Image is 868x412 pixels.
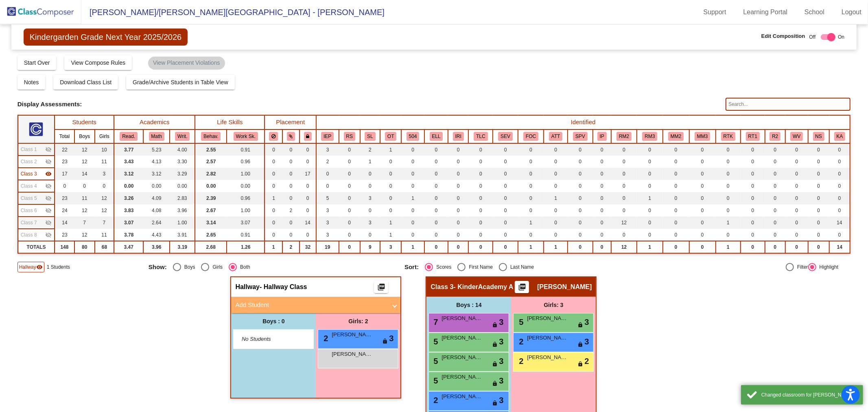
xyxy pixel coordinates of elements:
td: 0.96 [227,192,265,204]
td: 0 [568,156,593,168]
td: 0 [300,143,316,156]
td: 2.83 [170,192,195,204]
td: 3 [360,192,380,204]
td: 0 [593,168,611,180]
td: 0 [300,156,316,168]
td: 3.43 [114,156,143,168]
td: 0 [339,180,360,192]
button: Notes [17,75,46,90]
td: 0 [424,156,448,168]
td: 1 [265,192,282,204]
th: Keep with students [282,129,300,143]
td: 12 [74,156,95,168]
td: 0 [785,156,808,168]
td: 12 [74,204,95,217]
td: 4.09 [143,192,170,204]
td: 0 [493,168,518,180]
th: Retained in 1st grade [741,129,765,143]
button: 504 [407,132,420,141]
th: Not Screened prior to entry in K [808,129,829,143]
td: 0 [689,168,716,180]
th: Retained in Second Grade [765,129,785,143]
td: 0 [518,192,544,204]
th: Math MTSS Tier 3 [689,129,716,143]
button: KA [834,132,846,141]
span: View Compose Rules [71,59,125,66]
td: 0 [663,180,689,192]
button: SPV [573,132,588,141]
td: 0 [282,156,300,168]
td: 0 [808,192,829,204]
input: Search... [726,98,851,111]
button: RS [344,132,355,141]
th: Resource Support [339,129,360,143]
td: 12 [95,204,114,217]
button: RT1 [746,132,760,141]
span: Class 2 [21,158,37,165]
th: Super Parent Volunteer [568,129,593,143]
td: 0 [424,180,448,192]
button: Writ. [175,132,190,141]
td: 0 [741,168,765,180]
td: Corie Goulding - KinderAcademy A [18,168,55,180]
mat-icon: visibility [45,171,52,177]
td: 0 [493,192,518,204]
td: 0 [282,168,300,180]
td: 0 [808,180,829,192]
th: Students [55,115,114,129]
td: 0 [265,156,282,168]
td: 0 [829,192,851,204]
td: 0 [265,168,282,180]
td: 0 [611,168,637,180]
td: 2 [316,156,339,168]
td: 0 [544,156,568,168]
td: 2.82 [195,168,227,180]
td: 1.00 [227,204,265,217]
a: Logout [835,6,868,19]
td: 0 [360,204,380,217]
th: Reading MTSS Tier 3 [637,129,662,143]
button: SL [365,132,375,141]
td: 0 [808,143,829,156]
button: RM3 [642,132,657,141]
td: 0 [493,180,518,192]
td: 0 [568,168,593,180]
td: 3.12 [143,168,170,180]
td: 0 [518,143,544,156]
span: Notes [24,79,39,85]
th: Individualized Education Plan [316,129,339,143]
button: NS [813,132,824,141]
td: 0 [468,204,493,217]
button: RM2 [617,132,632,141]
td: 23 [55,156,74,168]
td: 0 [611,143,637,156]
button: WV [790,132,803,141]
td: 0 [611,192,637,204]
td: 0 [741,143,765,156]
button: Print Students Details [374,281,388,293]
td: 0 [808,156,829,168]
td: 3.96 [170,204,195,217]
td: 0 [785,180,808,192]
button: IEP [321,132,334,141]
span: Class 4 [21,182,37,190]
button: ATT [549,132,562,141]
td: 0 [401,143,424,156]
td: 0 [401,180,424,192]
td: 0 [785,192,808,204]
button: IP [597,132,607,141]
th: Involved Parent [593,129,611,143]
td: 3 [95,168,114,180]
td: 0 [265,143,282,156]
td: 0 [568,143,593,156]
td: 0 [401,156,424,168]
td: 0 [380,192,401,204]
td: 2.55 [195,143,227,156]
td: 0 [468,156,493,168]
td: 0 [716,180,741,192]
span: [PERSON_NAME]/[PERSON_NAME][GEOGRAPHIC_DATA] - [PERSON_NAME] [81,6,385,19]
td: 0.00 [195,180,227,192]
td: 0 [401,168,424,180]
th: Beh: Needs Extra Care [468,129,493,143]
td: 0 [716,168,741,180]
